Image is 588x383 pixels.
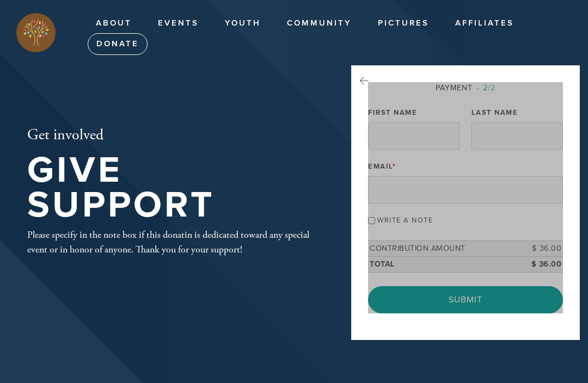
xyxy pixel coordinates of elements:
h2: Get involved [27,126,316,145]
img: Full%20Color%20Icon.png [16,13,56,52]
a: Events [150,13,207,34]
h1: Give Support [27,153,316,223]
a: Community [279,13,360,34]
a: PICTURES [370,13,437,34]
a: Youth [217,13,269,34]
div: Please specify in the note box if this donatin is dedicated toward any special event or in honor ... [27,227,316,257]
a: Affiliates [447,13,522,34]
a: About [88,13,140,34]
a: Donate [88,33,148,55]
